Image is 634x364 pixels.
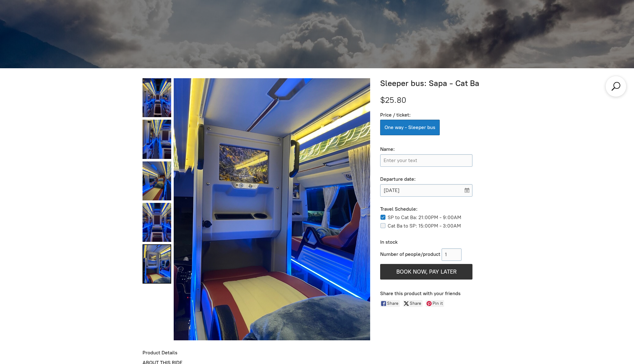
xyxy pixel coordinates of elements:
[433,300,444,307] span: Pin it
[380,176,472,183] div: Departure date:
[380,300,400,307] a: Share
[143,120,171,159] a: Sleeper bus: Sapa - Cat Ba 1
[380,184,472,197] input: Please choose a date
[143,244,171,283] a: Sleeper bus: Sapa - Cat Ba 4
[143,161,171,200] a: Sleeper bus: Sapa - Cat Ba 2
[380,154,472,167] input: Name:
[380,251,440,257] span: Number of people/product
[442,248,462,261] input: 1
[410,300,423,307] span: Share
[388,214,461,220] label: SP to Cat Ba: 21:00PM - 9:00AM
[387,300,400,307] span: Share
[380,146,472,153] div: Name:
[380,264,472,280] button: BOOK NOW, PAY LATER
[380,78,491,89] h1: Sleeper bus: Sapa - Cat Ba
[380,239,398,245] span: In stock
[173,78,370,340] img: Sleeper bus: Sapa - Cat Ba
[610,81,622,92] a: Search products
[380,112,472,118] div: Price / ticket:
[380,290,491,297] div: Share this product with your friends
[388,223,461,229] label: Cat Ba to SP: 15:00PM - 3:00AM
[143,203,171,242] a: Sleeper bus: Sapa - Cat Ba 3
[380,95,406,105] span: $25.80
[380,206,472,213] div: Travel Schedule:
[403,300,423,307] a: Share
[143,350,370,356] div: Product Details
[426,300,444,307] a: Pin it
[396,268,457,275] span: BOOK NOW, PAY LATER
[143,78,171,117] a: Sleeper bus: Sapa - Cat Ba 0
